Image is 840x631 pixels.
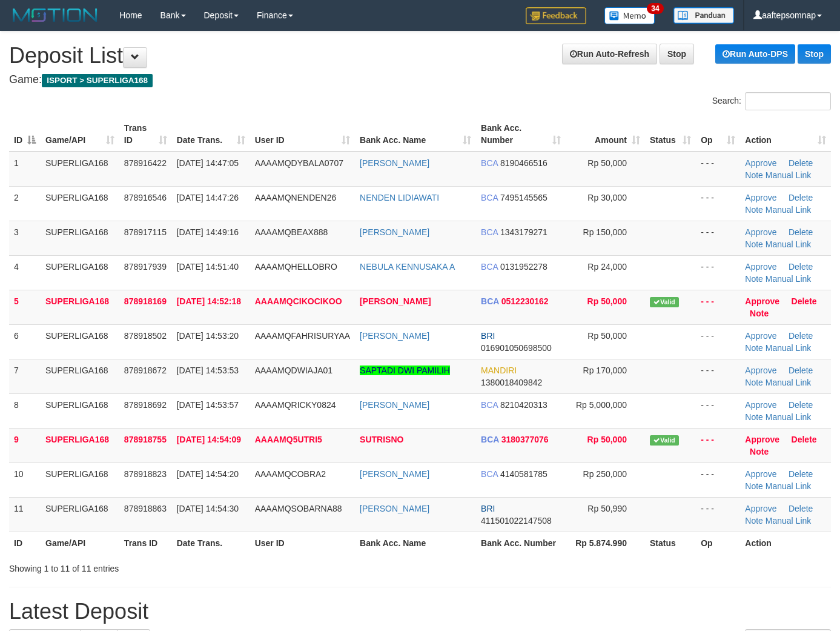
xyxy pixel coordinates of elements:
[177,366,239,375] span: [DATE] 14:53:53
[566,532,645,554] th: Rp 5.874.990
[645,532,696,554] th: Status
[766,170,812,180] a: Manual Link
[740,532,831,554] th: Action
[124,331,167,341] span: 878918502
[745,239,763,249] a: Note
[124,504,167,513] span: 878918863
[789,262,813,272] a: Delete
[789,469,813,479] a: Delete
[789,504,813,513] a: Delete
[9,532,41,554] th: ID
[9,255,41,290] td: 4
[712,92,831,110] label: Search:
[124,435,167,444] span: 878918755
[481,331,495,341] span: BRI
[745,296,779,306] a: Approve
[750,309,769,318] a: Note
[745,516,763,526] a: Note
[745,343,763,353] a: Note
[745,469,776,479] a: Approve
[481,378,542,387] span: Copy 1380018409842 to clipboard
[583,227,627,237] span: Rp 150,000
[481,262,498,272] span: BCA
[9,324,41,359] td: 6
[360,227,429,237] a: [PERSON_NAME]
[500,262,547,272] span: Copy 0131952278 to clipboard
[645,117,696,152] th: Status: activate to sort column ascending
[41,255,119,290] td: SUPERLIGA168
[650,297,679,307] span: Valid transaction
[500,400,547,410] span: Copy 8210420313 to clipboard
[124,469,167,479] span: 878918823
[789,227,813,237] a: Delete
[745,504,776,513] a: Approve
[360,435,403,444] a: SUTRISNO
[41,462,119,497] td: SUPERLIGA168
[481,193,498,202] span: BCA
[255,400,336,410] span: AAAAMQRICKY0824
[650,435,679,446] span: Valid transaction
[255,469,326,479] span: AAAAMQCOBRA2
[789,193,813,202] a: Delete
[42,74,153,87] span: ISPORT > SUPERLIGA168
[745,274,763,284] a: Note
[745,92,831,110] input: Search:
[481,469,498,479] span: BCA
[500,469,547,479] span: Copy 4140581785 to clipboard
[360,193,439,202] a: NENDEN LIDIAWATI
[481,343,552,353] span: Copy 016901050698500 to clipboard
[124,158,167,168] span: 878916422
[41,359,119,393] td: SUPERLIGA168
[172,117,250,152] th: Date Trans.: activate to sort column ascending
[360,504,429,513] a: [PERSON_NAME]
[766,481,812,491] a: Manual Link
[177,158,239,168] span: [DATE] 14:47:05
[766,274,812,284] a: Manual Link
[41,428,119,462] td: SUPERLIGA168
[501,296,549,306] span: Copy 0512230162 to clipboard
[526,7,586,24] img: Feedback.jpg
[9,117,41,152] th: ID: activate to sort column descending
[9,599,831,624] h1: Latest Deposit
[696,117,740,152] th: Op: activate to sort column ascending
[250,117,355,152] th: User ID: activate to sort column ascending
[41,393,119,428] td: SUPERLIGA168
[587,435,627,444] span: Rp 50,000
[41,324,119,359] td: SUPERLIGA168
[41,290,119,324] td: SUPERLIGA168
[766,239,812,249] a: Manual Link
[124,400,167,410] span: 878918692
[9,497,41,532] td: 11
[41,186,119,221] td: SUPERLIGA168
[696,290,740,324] td: - - -
[360,331,429,341] a: [PERSON_NAME]
[501,435,549,444] span: Copy 3180377076 to clipboard
[41,221,119,255] td: SUPERLIGA168
[576,400,627,410] span: Rp 5,000,000
[766,343,812,353] a: Manual Link
[481,366,517,375] span: MANDIRI
[745,193,776,202] a: Approve
[766,412,812,422] a: Manual Link
[177,262,239,272] span: [DATE] 14:51:40
[745,227,776,237] a: Approve
[177,227,239,237] span: [DATE] 14:49:16
[587,158,627,168] span: Rp 50,000
[255,504,342,513] span: AAAAMQSOBARNA88
[9,359,41,393] td: 7
[798,44,831,64] a: Stop
[583,469,627,479] span: Rp 250,000
[500,193,547,202] span: Copy 7495145565 to clipboard
[604,7,655,24] img: Button%20Memo.svg
[750,447,769,456] a: Note
[476,117,566,152] th: Bank Acc. Number: activate to sort column ascending
[660,44,694,64] a: Stop
[41,532,119,554] th: Game/API
[696,532,740,554] th: Op
[9,462,41,497] td: 10
[481,516,552,526] span: Copy 411501022147508 to clipboard
[766,205,812,215] a: Manual Link
[41,497,119,532] td: SUPERLIGA168
[124,262,167,272] span: 878917939
[9,290,41,324] td: 5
